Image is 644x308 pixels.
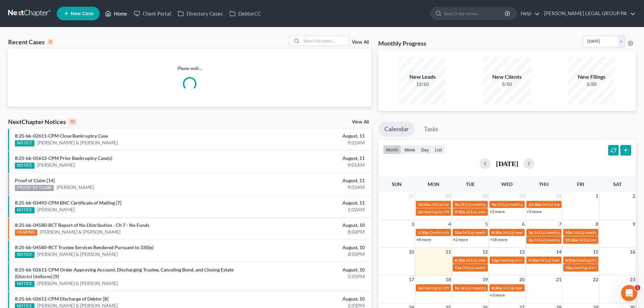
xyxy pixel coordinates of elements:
span: 31 [555,192,562,200]
button: week [401,145,418,154]
div: New Filings [568,73,615,81]
a: Proof of Claim [14] [15,177,55,183]
iframe: Intercom live chat [621,285,637,301]
span: 9a [455,202,459,207]
span: 3 [411,220,415,228]
a: 8:25-bk-02611-CPM Order Approving Account, Discharging Trustee, Canceling Bond, and Closing Estat... [15,267,234,279]
span: 29 [482,192,488,200]
span: 10 [408,248,415,256]
span: 12 [482,248,488,256]
input: Search by name... [444,7,506,20]
div: 9:01AM [253,139,365,146]
a: [PERSON_NAME] & [PERSON_NAME] [37,280,118,287]
span: 341(a) meeting for [PERSON_NAME] [573,230,638,235]
span: 9:30a [528,258,539,263]
span: Mon [428,181,439,187]
div: 5/10 [483,81,531,88]
a: View All [352,120,369,124]
span: New Case [71,11,93,16]
div: 8:02PM [253,229,365,235]
span: 341(a) meeting for [PERSON_NAME] & [PERSON_NAME] [502,285,603,290]
a: Home [102,7,130,20]
span: 21 [555,276,562,284]
span: 4 [448,220,452,228]
a: +3 more [490,292,505,298]
a: 8:25-bk-02611-CPM Discharge of Debtor [8] [15,296,109,302]
p: Please wait... [8,65,372,72]
div: 12/10 [399,81,446,88]
div: NOTICE [15,207,34,213]
a: +8 more [416,237,431,242]
span: 10a [565,230,572,235]
span: Tue [466,181,475,187]
span: 2p [418,209,423,214]
span: 13 [519,248,525,256]
span: 341(a) meeting for [PERSON_NAME] [460,285,525,290]
div: August, 11 [253,199,365,206]
span: 8 [595,220,599,228]
span: 341(a) meeting for [PERSON_NAME] & [PERSON_NAME] [466,258,567,263]
a: Client Portal [130,7,174,20]
span: hearing for [PERSON_NAME] [423,285,475,290]
span: 10:30a [565,237,578,242]
div: 9:01AM [253,162,365,168]
div: New Leads [399,73,446,81]
span: 20 [519,276,525,284]
a: [PERSON_NAME] [56,184,94,191]
span: 341(a) meeting for [PERSON_NAME] [462,265,527,270]
span: 17 [408,276,415,284]
div: NOTICE [15,163,34,169]
span: 9:30a [455,209,465,214]
span: 14 [555,248,562,256]
a: +5 more [527,209,542,214]
span: 341(a) meeting for [PERSON_NAME] & [PERSON_NAME] [539,258,640,263]
span: Wed [501,181,512,187]
span: 5 [484,220,488,228]
a: 8:25-bk-04580-RCT Report of No Distribution - Ch 7 - No Funds [15,222,149,228]
a: [PERSON_NAME] [37,162,75,168]
span: 30 [519,192,525,200]
div: HEARING [15,230,37,236]
a: 8:25-bk-03493-CPM BNC Certificate of Mailing [7] [15,200,121,206]
input: Search by name... [302,36,349,46]
div: 1:02AM [253,206,365,213]
span: Hearing for [PERSON_NAME] [423,209,476,214]
span: 23 [629,276,636,284]
span: 15 [592,248,599,256]
span: 1:30p [418,230,428,235]
span: Thu [539,181,549,187]
span: 341(a) meeting for [PERSON_NAME] [534,237,599,242]
div: August, 10 [253,295,365,302]
span: 3p [528,230,533,235]
div: 0 [47,39,53,45]
div: August, 11 [253,133,365,139]
span: 11a [455,265,461,270]
a: [PERSON_NAME] & [PERSON_NAME] [40,229,120,235]
div: New Clients [483,73,531,81]
span: 341(a) meeting for [PERSON_NAME] [534,230,599,235]
span: 3p [528,237,533,242]
span: 12p [492,258,499,263]
span: 10a [455,230,461,235]
div: Recent Cases [8,38,53,46]
div: NOTICE [15,281,34,287]
a: 8:25-bk-02611-CPM Close Bankruptcy Case [15,133,108,139]
span: 1 [635,285,640,290]
a: +2 more [453,237,468,242]
div: NOTICE [15,140,34,146]
div: 9:01AM [253,184,365,191]
a: Help [517,7,540,20]
div: 5/20 [568,81,615,88]
div: August, 10 [253,266,365,273]
span: 28 [445,192,452,200]
h3: Monthly Progress [378,39,426,47]
a: +18 more [490,237,507,242]
div: NextChapter Notices [8,118,76,126]
span: 10a [565,265,572,270]
button: list [432,145,445,154]
span: 341(a) meeting for [PERSON_NAME] & [PERSON_NAME] [542,202,643,207]
div: August, 11 [253,155,365,162]
span: Sun [392,181,402,187]
a: 8:25-bk-05612-CPM Prior Bankruptcy Case(s) [15,155,112,161]
span: 3p [418,285,423,290]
